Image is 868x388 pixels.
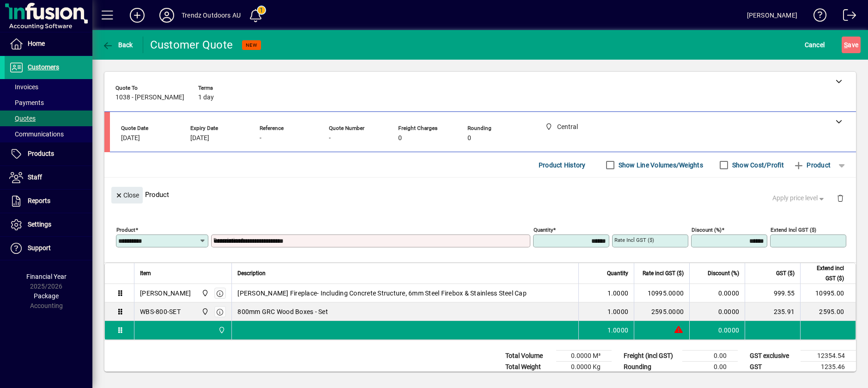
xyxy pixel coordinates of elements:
[28,150,54,157] span: Products
[556,362,612,373] td: 0.0000 Kg
[198,94,214,101] span: 1 day
[800,302,856,321] td: 2595.00
[109,191,145,199] app-page-header-button: Close
[5,111,92,126] a: Quotes
[501,362,556,373] td: Total Weight
[28,197,50,204] span: Reports
[692,227,722,233] mat-label: Discount (%)
[246,42,257,48] span: NEW
[640,307,684,316] div: 2595.0000
[745,284,800,302] td: 999.55
[5,190,92,213] a: Reports
[747,8,797,23] div: [PERSON_NAME]
[806,263,844,283] span: Extend incl GST ($)
[115,188,139,203] span: Close
[150,37,233,52] div: Customer Quote
[116,227,135,233] mat-label: Product
[140,289,191,298] div: [PERSON_NAME]
[28,244,51,252] span: Support
[467,135,471,142] span: 0
[28,40,45,47] span: Home
[122,7,152,24] button: Add
[643,268,684,278] span: Rate incl GST ($)
[140,268,151,278] span: Item
[769,190,830,207] button: Apply price level
[5,166,92,189] a: Staff
[844,41,848,49] span: S
[216,325,226,335] span: Central
[199,288,210,298] span: Central
[805,37,825,52] span: Cancel
[614,237,654,243] mat-label: Rate incl GST ($)
[237,268,266,278] span: Description
[5,32,92,55] a: Home
[111,187,143,203] button: Close
[689,284,745,302] td: 0.0000
[190,135,209,142] span: [DATE]
[802,37,827,53] button: Cancel
[199,307,210,317] span: Central
[844,37,858,52] span: ave
[5,126,92,142] a: Communications
[9,130,64,138] span: Communications
[836,2,856,32] a: Logout
[771,227,816,233] mat-label: Extend incl GST ($)
[689,321,745,339] td: 0.0000
[152,7,182,24] button: Profile
[617,160,703,170] label: Show Line Volumes/Weights
[640,289,684,298] div: 10995.0000
[619,362,682,373] td: Rounding
[9,115,36,122] span: Quotes
[26,273,67,280] span: Financial Year
[237,307,328,316] span: 800mm GRC Wood Boxes - Set
[28,63,59,71] span: Customers
[539,158,586,172] span: Product History
[682,362,738,373] td: 0.00
[801,362,856,373] td: 1235.46
[776,268,795,278] span: GST ($)
[800,284,856,302] td: 10995.00
[807,2,827,32] a: Knowledge Base
[28,173,42,181] span: Staff
[398,135,402,142] span: 0
[829,187,851,209] button: Delete
[9,99,44,106] span: Payments
[5,213,92,236] a: Settings
[607,307,629,316] span: 1.0000
[140,307,181,316] div: WBS-800-SET
[9,83,38,91] span: Invoices
[556,351,612,362] td: 0.0000 M³
[772,193,826,203] span: Apply price level
[92,37,143,53] app-page-header-button: Back
[689,302,745,321] td: 0.0000
[607,289,629,298] span: 1.0000
[34,292,59,300] span: Package
[534,227,553,233] mat-label: Quantity
[5,95,92,111] a: Payments
[745,362,801,373] td: GST
[745,351,801,362] td: GST exclusive
[237,289,527,298] span: [PERSON_NAME] Fireplace- Including Concrete Structure, 6mm Steel Firebox & Stainless Steel Cap
[829,194,851,202] app-page-header-button: Delete
[607,326,629,335] span: 1.0000
[501,351,556,362] td: Total Volume
[5,79,92,95] a: Invoices
[535,157,589,173] button: Product History
[121,135,140,142] span: [DATE]
[842,37,861,53] button: Save
[5,142,92,166] a: Products
[5,237,92,260] a: Support
[745,302,800,321] td: 235.91
[104,178,856,211] div: Product
[607,268,628,278] span: Quantity
[682,351,738,362] td: 0.00
[213,237,241,243] mat-label: Description
[730,160,784,170] label: Show Cost/Profit
[28,221,51,228] span: Settings
[708,268,739,278] span: Discount (%)
[102,41,133,49] span: Back
[182,8,241,23] div: Trendz Outdoors AU
[329,135,331,142] span: -
[115,94,184,101] span: 1038 - [PERSON_NAME]
[801,351,856,362] td: 12354.54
